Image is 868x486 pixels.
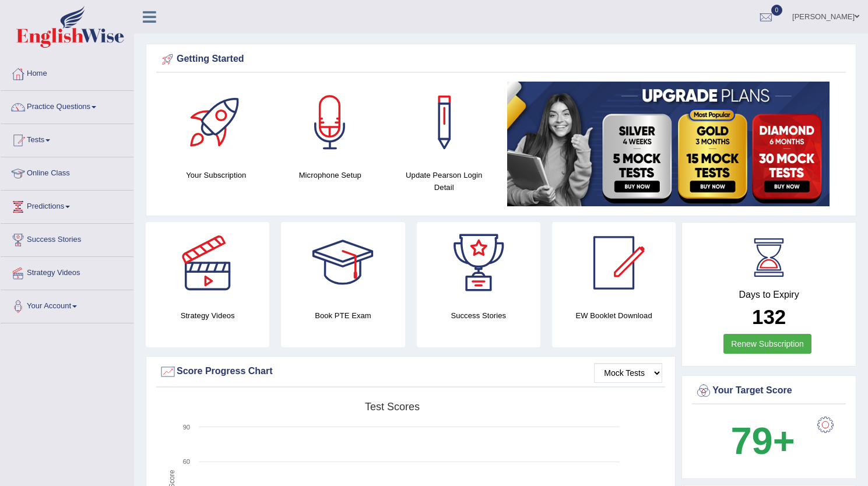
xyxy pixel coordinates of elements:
[183,424,190,431] text: 90
[365,401,420,413] tspan: Test scores
[1,224,133,253] a: Success Stories
[393,169,496,193] h4: Update Pearson Login Detail
[1,124,133,153] a: Tests
[695,382,843,400] div: Your Target Score
[771,5,783,16] span: 0
[723,334,811,354] a: Renew Subscription
[1,58,133,87] a: Home
[695,290,843,300] h4: Days to Expiry
[281,309,405,322] h4: Book PTE Exam
[1,191,133,220] a: Predictions
[730,420,795,462] b: 79+
[507,82,830,206] img: small5.jpg
[165,169,268,181] h4: Your Subscription
[1,290,133,319] a: Your Account
[279,169,382,181] h4: Microphone Setup
[1,91,133,120] a: Practice Questions
[752,305,786,328] b: 132
[1,157,133,186] a: Online Class
[552,309,676,322] h4: EW Booklet Download
[1,257,133,286] a: Strategy Videos
[159,363,662,381] div: Score Progress Chart
[146,309,269,322] h4: Strategy Videos
[159,51,843,68] div: Getting Started
[183,458,190,465] text: 60
[417,309,540,322] h4: Success Stories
